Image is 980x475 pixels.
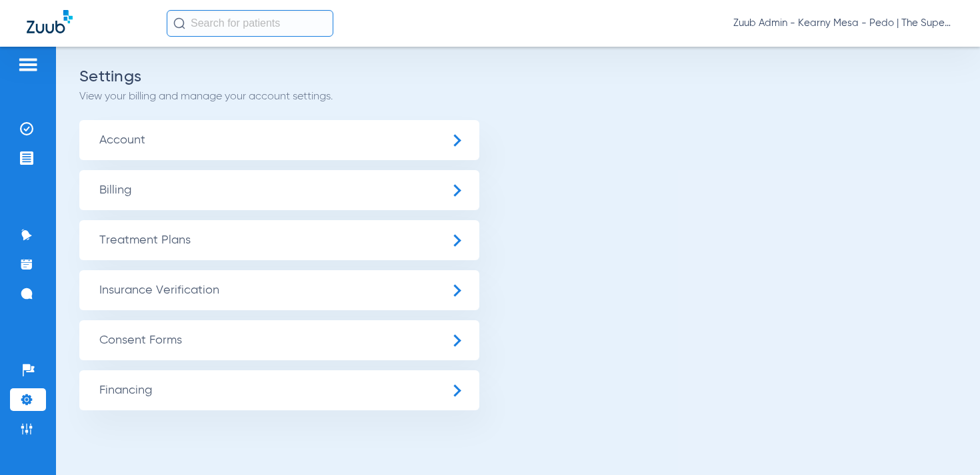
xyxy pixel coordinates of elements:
span: Financing [79,370,479,410]
span: Insurance Verification [79,270,479,310]
span: Zuub Admin - Kearny Mesa - Pedo | The Super Dentists [733,17,953,30]
img: hamburger-icon [17,57,39,73]
span: Consent Forms [79,320,479,360]
h2: Settings [79,70,957,83]
img: Search Icon [173,17,185,29]
span: Treatment Plans [79,220,479,260]
span: Billing [79,170,479,210]
span: Account [79,120,479,160]
img: Zuub Logo [27,10,73,33]
p: View your billing and manage your account settings. [79,90,957,103]
input: Search for patients [167,10,333,37]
